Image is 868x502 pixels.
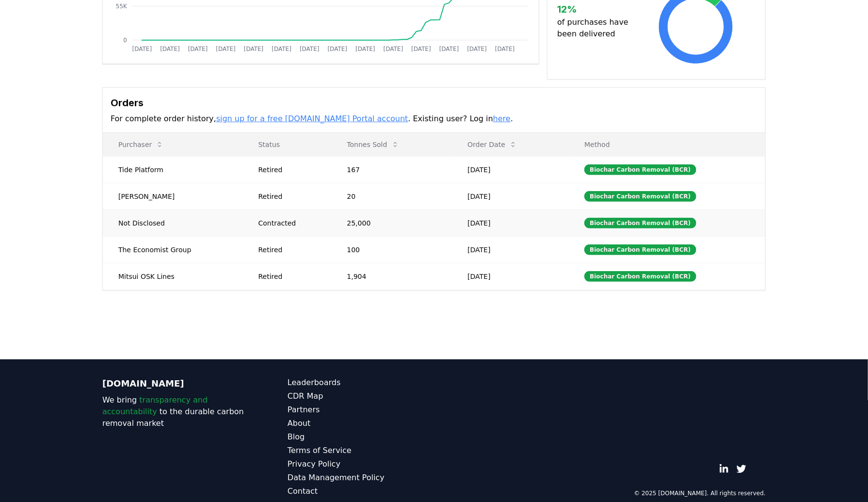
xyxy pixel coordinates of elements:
div: Retired [258,272,324,281]
p: For complete order history, . Existing user? Log in . [111,113,757,125]
tspan: [DATE] [439,46,459,52]
h3: Orders [111,96,757,110]
td: [DATE] [452,210,569,236]
a: Twitter [737,464,746,474]
tspan: [DATE] [495,46,515,52]
div: Biochar Carbon Removal (BCR) [584,191,696,202]
tspan: [DATE] [467,46,487,52]
tspan: [DATE] [188,46,208,52]
a: sign up for a free [DOMAIN_NAME] Portal account [216,114,408,123]
a: Leaderboards [288,377,434,389]
td: 167 [331,156,452,183]
tspan: [DATE] [132,46,152,52]
p: Method [577,140,757,149]
p: We bring to the durable carbon removal market [102,394,249,429]
tspan: [DATE] [160,46,180,52]
a: Privacy Policy [288,458,434,470]
div: Biochar Carbon Removal (BCR) [584,244,696,255]
td: [DATE] [452,183,569,210]
div: Retired [258,245,324,255]
a: Blog [288,431,434,443]
a: Partners [288,404,434,416]
h3: 12 % [557,2,636,16]
button: Purchaser [111,135,171,154]
td: Tide Platform [103,156,243,183]
tspan: [DATE] [384,46,403,52]
tspan: [DATE] [412,46,432,52]
button: Tonnes Sold [339,135,406,154]
div: Retired [258,165,324,175]
td: [DATE] [452,263,569,290]
span: transparency and accountability [102,395,208,416]
a: Contact [288,486,434,497]
td: [DATE] [452,236,569,263]
a: Terms of Service [288,445,434,456]
div: Biochar Carbon Removal (BCR) [584,164,696,175]
tspan: [DATE] [328,46,348,52]
a: CDR Map [288,390,434,402]
td: [DATE] [452,156,569,183]
div: Biochar Carbon Removal (BCR) [584,271,696,282]
tspan: [DATE] [244,46,264,52]
td: 1,904 [331,263,452,290]
tspan: [DATE] [272,46,292,52]
td: 100 [331,236,452,263]
tspan: 55K [116,3,128,10]
a: here [493,114,511,123]
p: [DOMAIN_NAME] [102,377,249,390]
a: Data Management Policy [288,472,434,484]
p: Status [251,140,324,149]
div: Contracted [258,218,324,228]
td: Not Disclosed [103,210,243,236]
tspan: [DATE] [300,46,320,52]
tspan: [DATE] [216,46,236,52]
p: © 2025 [DOMAIN_NAME]. All rights reserved. [634,489,766,497]
a: About [288,418,434,429]
td: Mitsui OSK Lines [103,263,243,290]
tspan: [DATE] [355,46,375,52]
p: of purchases have been delivered [557,16,636,40]
td: 20 [331,183,452,210]
div: Retired [258,192,324,201]
td: [PERSON_NAME] [103,183,243,210]
td: The Economist Group [103,236,243,263]
td: 25,000 [331,210,452,236]
a: LinkedIn [719,464,729,474]
button: Order Date [460,135,525,154]
div: Biochar Carbon Removal (BCR) [584,218,696,228]
tspan: 0 [123,37,127,44]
